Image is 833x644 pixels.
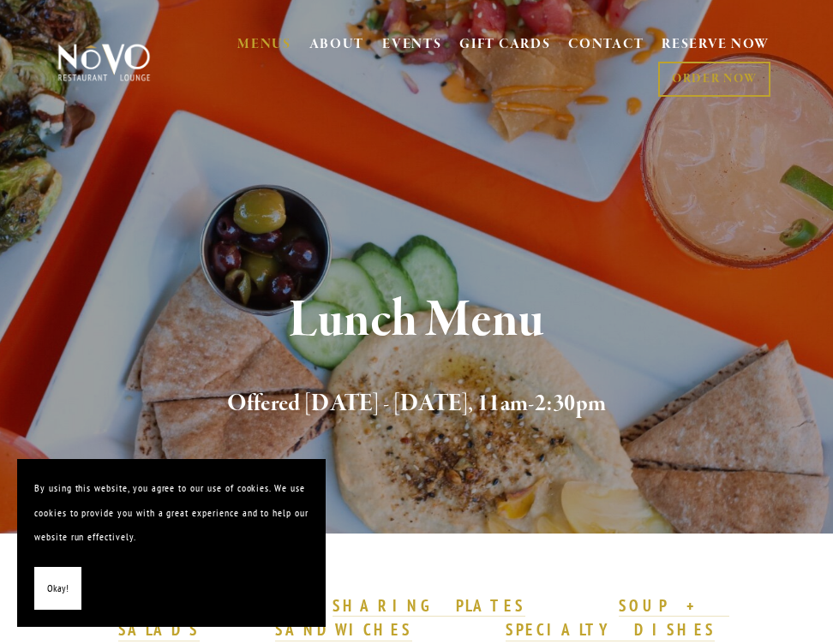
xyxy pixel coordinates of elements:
a: SHARING PLATES [333,595,524,617]
strong: SANDWICHES [275,619,412,640]
a: SPECIALTY DISHES [506,619,715,641]
a: SOUP + SALADS [118,595,729,641]
a: SANDWICHES [275,619,412,641]
h2: Offered [DATE] - [DATE], 11am-2:30pm [77,386,757,422]
p: By using this website, you agree to our use of cookies. We use cookies to provide you with a grea... [34,476,309,550]
a: ORDER NOW [658,62,770,97]
h1: Lunch Menu [77,293,757,349]
a: MENUS [237,36,291,53]
span: Okay! [47,576,69,601]
a: GIFT CARDS [459,29,550,62]
a: CONTACT [568,29,644,62]
a: EVENTS [382,36,441,53]
section: Cookie banner [17,459,326,627]
strong: SPECIALTY DISHES [506,619,715,640]
img: Novo Restaurant &amp; Lounge [55,43,153,82]
a: ABOUT [309,36,365,53]
strong: SHARING PLATES [333,595,524,616]
button: Okay! [34,567,81,611]
a: RESERVE NOW [662,29,770,62]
